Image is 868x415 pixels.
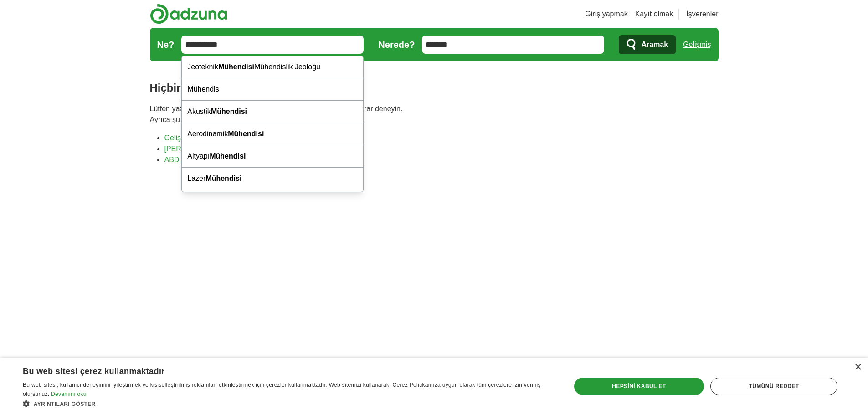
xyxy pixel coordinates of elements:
font: Devamını oku [51,391,87,397]
a: Kayıt olmak [635,9,673,20]
font: Bu web sitesi, kullanıcı deneyimini iyileştirmek ve kişiselleştirilmiş reklamları etkinleştirmek ... [23,382,541,397]
a: ABD genelindeki tüm canlı sonuçlara göz atın [164,156,312,164]
a: Gelişmiş [683,36,711,54]
div: Kapalı [854,364,861,371]
font: Ne? [157,40,175,50]
img: Adzuna logosu [150,4,227,24]
font: Nerede? [378,40,415,50]
a: [PERSON_NAME] dönün ve tekrar başlayın [164,145,306,153]
font: Lazer [187,174,205,182]
button: Aramak [619,35,676,54]
font: İşverenler [686,10,718,18]
div: Ayrıntıları göster [23,399,555,408]
div: Tümünü reddet [710,378,837,395]
font: Hiçbir sonuç bulunamadı [150,82,281,94]
font: Ayrıca şu bağlantılardan birini de deneyebilirsiniz: [150,116,310,123]
font: Lütfen yazımınızı kontrol edin veya başka bir arama terimi girip tekrar deneyin. [150,105,403,113]
font: Mühendisi [205,174,241,182]
font: Hepsini kabul et [612,383,666,389]
font: Ayrıntıları göster [34,401,96,407]
font: Giriş yapmak [585,10,627,18]
font: Bu web sitesi çerez kullanmaktadır [23,367,165,376]
font: Aramak [641,41,668,48]
a: Gelişmiş arama [164,134,215,142]
div: Hepsini kabul et [574,378,704,395]
font: Tümünü reddet [749,383,799,389]
a: Giriş yapmak [585,9,627,20]
a: Daha fazlasını okuyun, yeni bir pencere açılır [51,391,87,397]
font: Kayıt olmak [635,10,673,18]
font: × [854,359,862,374]
font: Gelişmiş [683,41,711,48]
a: İşverenler [686,9,718,20]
